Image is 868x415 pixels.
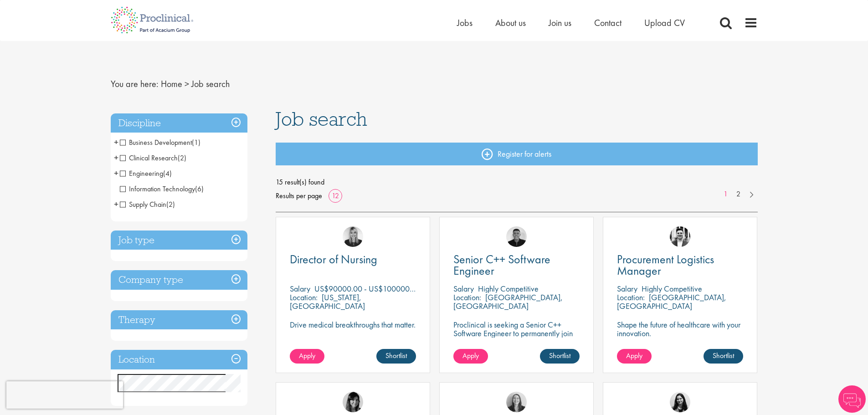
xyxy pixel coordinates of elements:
span: Supply Chain [120,200,166,209]
a: Director of Nursing [290,254,416,265]
span: Salary [617,283,637,294]
span: Location: [290,292,318,302]
span: + [114,151,118,164]
span: Location: [453,292,481,302]
p: [GEOGRAPHIC_DATA], [GEOGRAPHIC_DATA] [617,292,726,311]
span: Engineering [120,169,163,178]
span: Engineering [120,169,172,178]
span: (2) [178,153,186,163]
span: Information Technology [120,184,204,194]
span: You are here: [111,78,159,90]
span: (1) [192,138,200,147]
a: About us [495,17,526,29]
h3: Therapy [111,310,247,330]
span: Location: [617,292,645,302]
span: Clinical Research [120,153,186,163]
img: Mia Kellerman [506,392,527,412]
span: Job search [276,107,367,131]
a: 2 [732,189,745,200]
span: + [114,166,118,180]
a: Shortlist [704,349,743,364]
a: Shortlist [540,349,580,364]
span: + [114,135,118,149]
span: 15 result(s) found [276,175,758,189]
span: Job search [191,78,230,90]
a: breadcrumb link [161,78,182,90]
span: + [114,197,118,211]
p: Highly Competitive [642,283,702,294]
span: Results per page [276,189,322,203]
span: (6) [195,184,204,194]
span: Information Technology [120,184,195,194]
span: Procurement Logistics Manager [617,251,714,278]
a: Apply [453,349,488,364]
p: Proclinical is seeking a Senior C++ Software Engineer to permanently join their dynamic team in [... [453,320,580,355]
a: Apply [290,349,324,364]
span: Business Development [120,138,200,147]
p: Shape the future of healthcare with your innovation. [617,320,743,338]
span: Apply [462,351,479,360]
img: Indre Stankeviciute [670,392,690,412]
span: Director of Nursing [290,251,377,267]
span: Salary [453,283,474,294]
span: Apply [626,351,642,360]
span: Salary [290,283,310,294]
span: Supply Chain [120,200,175,209]
h3: Location [111,350,247,369]
span: Senior C++ Software Engineer [453,251,550,278]
p: [US_STATE], [GEOGRAPHIC_DATA] [290,292,365,311]
span: Clinical Research [120,153,178,163]
img: Christian Andersen [506,226,527,247]
span: (4) [163,169,172,178]
a: Shortlist [376,349,416,364]
a: 12 [329,191,342,200]
p: US$90000.00 - US$100000.00 per annum [314,283,455,294]
h3: Job type [111,231,247,250]
a: Register for alerts [276,143,758,165]
span: > [185,78,189,90]
a: Upload CV [644,17,685,29]
span: Business Development [120,138,192,147]
span: (2) [166,200,175,209]
a: Contact [594,17,621,29]
span: Apply [299,351,315,360]
img: Edward Little [670,226,690,247]
a: Procurement Logistics Manager [617,254,743,277]
a: Join us [549,17,571,29]
p: [GEOGRAPHIC_DATA], [GEOGRAPHIC_DATA] [453,292,563,311]
a: 1 [719,189,732,200]
p: Highly Competitive [478,283,539,294]
h3: Discipline [111,113,247,133]
p: Drive medical breakthroughs that matter. [290,320,416,329]
a: Senior C++ Software Engineer [453,254,580,277]
img: Chatbot [838,385,866,413]
iframe: reCAPTCHA [6,381,123,409]
img: Tesnim Chagklil [343,392,363,412]
a: Apply [617,349,652,364]
a: Jobs [457,17,473,29]
img: Janelle Jones [343,226,363,247]
h3: Company type [111,270,247,290]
